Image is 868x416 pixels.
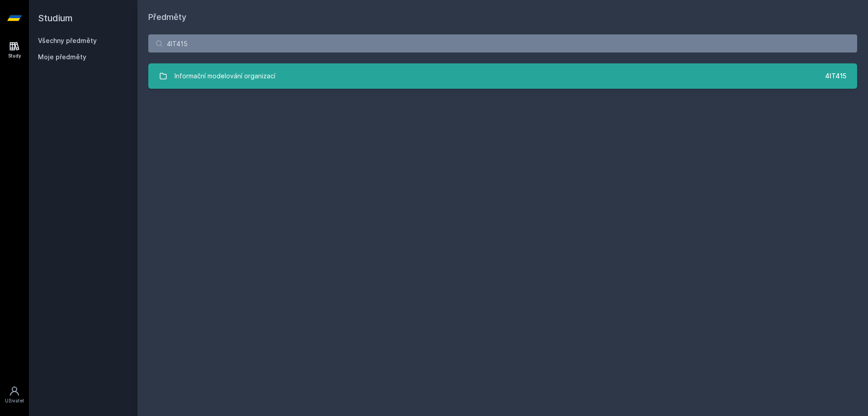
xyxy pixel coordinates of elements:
[148,34,857,53] input: Název nebo ident předmětu…
[38,37,97,44] a: Všechny předměty
[5,397,24,404] div: Uživatel
[8,53,21,59] div: Study
[148,63,857,89] a: Informační modelování organizací 4IT415
[2,36,27,64] a: Study
[38,53,86,62] span: Moje předměty
[2,381,27,409] a: Uživatel
[825,72,846,81] div: 4IT415
[175,67,275,85] div: Informační modelování organizací
[148,11,857,24] h1: Předměty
